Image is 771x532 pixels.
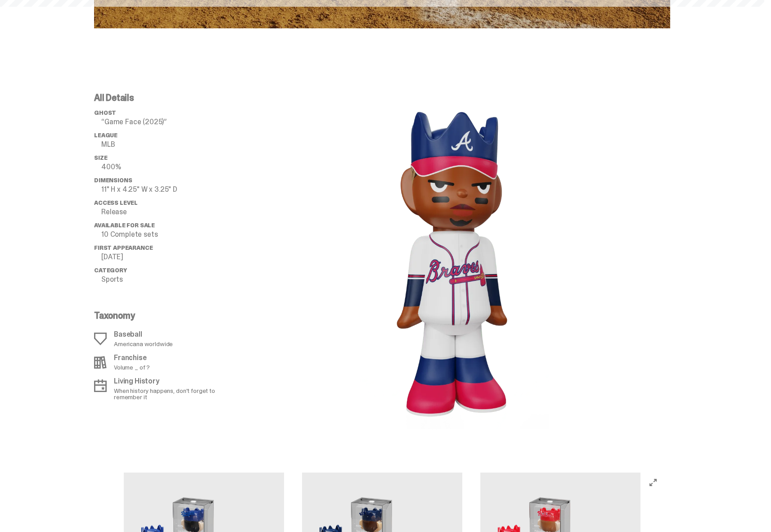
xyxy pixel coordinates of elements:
p: “Game Face (2025)” [101,118,238,126]
p: Taxonomy [94,311,233,320]
span: Dimensions [94,176,132,184]
span: ghost [94,109,116,117]
span: League [94,131,117,139]
p: Volume _ of ? [114,364,150,370]
span: Available for Sale [94,221,155,229]
span: Access Level [94,199,138,207]
span: Size [94,154,107,162]
p: Baseball [114,331,173,338]
p: 11" H x 4.25" W x 3.25" D [101,186,238,193]
p: MLB [101,141,238,148]
p: All Details [94,93,238,102]
p: Living History [114,378,233,385]
p: Release [101,208,238,216]
p: Sports [101,276,238,283]
p: Americana worldwide [114,341,173,347]
p: Franchise [114,354,150,361]
button: View full-screen [648,477,658,488]
p: When history happens, don't forget to remember it [114,388,233,400]
p: 400% [101,163,238,171]
p: 10 Complete sets [101,231,238,238]
span: First Appearance [94,244,153,252]
span: Category [94,266,127,274]
p: [DATE] [101,253,238,261]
